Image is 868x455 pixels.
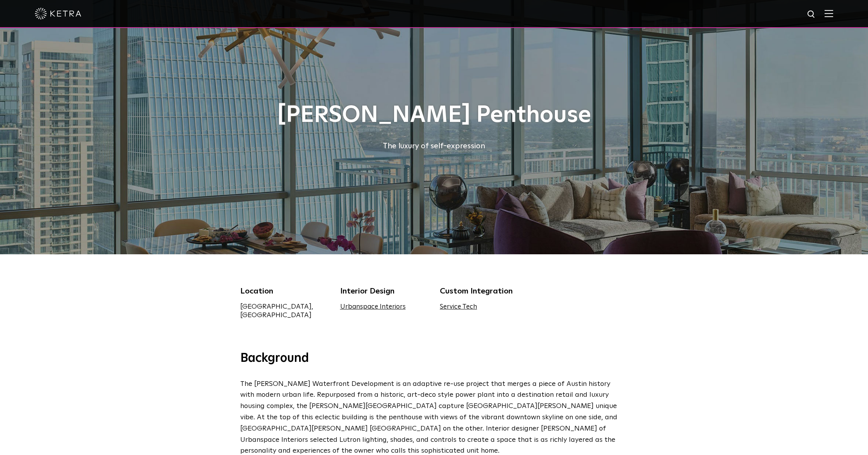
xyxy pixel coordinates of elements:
[440,285,528,297] div: Custom Integration
[825,10,833,17] img: Hamburger%20Nav.svg
[440,304,477,310] a: Service Tech
[240,351,628,367] h3: Background
[35,8,81,19] img: ketra-logo-2019-white
[340,285,429,297] div: Interior Design
[240,102,628,128] h1: [PERSON_NAME] Penthouse
[807,10,816,19] img: search icon
[240,140,628,152] div: The luxury of self-expression
[240,302,329,320] div: [GEOGRAPHIC_DATA], [GEOGRAPHIC_DATA]
[240,285,329,297] div: Location
[340,304,406,310] a: Urbanspace Interiors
